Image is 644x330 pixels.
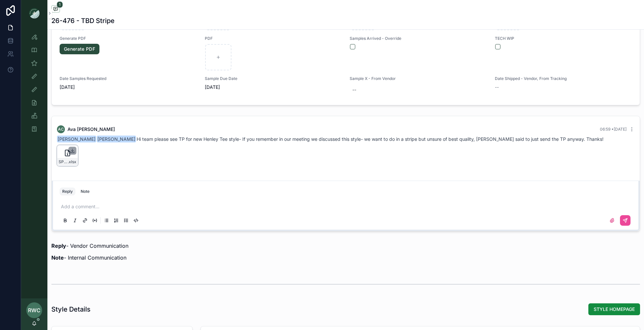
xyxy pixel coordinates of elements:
img: App logo [29,8,40,18]
div: scrollable content [21,26,47,143]
span: Hi team please see TP for new Henley Tee style- If you remember in our meeting we discussed this ... [57,136,604,142]
span: [DATE] [60,84,197,90]
span: 1 [57,1,63,8]
span: STYLE HOMEPAGE [594,306,635,313]
strong: Note [51,254,64,261]
p: - Vendor Communication [51,242,640,250]
span: Date Shipped - Vendor, From Tracking [495,76,632,81]
span: Sample X - From Vendor [350,76,487,81]
a: Generate PDF [60,44,99,54]
strong: Reply [51,242,66,249]
span: 06:59 • [DATE] [600,127,627,132]
span: RWC [28,306,40,314]
button: Reply [60,188,75,195]
span: [PERSON_NAME] [57,136,96,142]
span: SP26-TN#26-476_Stripe-Henley-Tee_VW_ [59,159,68,165]
span: Ava [PERSON_NAME] [67,126,115,133]
h1: 26-476 - TBD Stripe [51,16,115,25]
span: -- [495,84,499,90]
button: STYLE HOMEPAGE [588,303,640,315]
span: Sample Due Date [205,76,342,81]
p: - Internal Communication [51,254,640,262]
span: [DATE] [205,84,342,90]
span: PDF [205,36,342,41]
span: Generate PDF [60,36,197,41]
div: -- [352,87,356,93]
span: Samples Arrived - Override [350,36,487,41]
button: Note [78,188,92,195]
button: 1 [51,5,60,13]
span: [PERSON_NAME] [97,136,136,142]
span: .xlsx [68,159,76,165]
span: AC [58,127,64,132]
span: Date Samples Requested [60,76,197,81]
div: Note [81,189,90,194]
span: TECH WIP [495,36,632,41]
h1: Style Details [51,305,91,314]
